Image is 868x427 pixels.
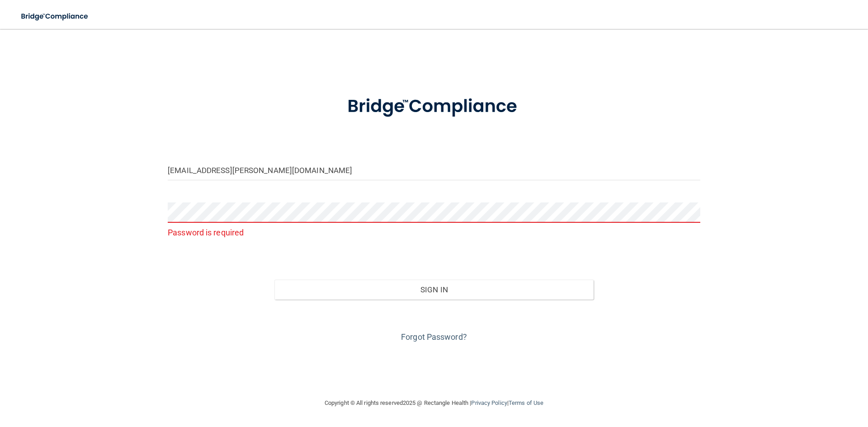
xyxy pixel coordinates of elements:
[471,399,507,406] a: Privacy Policy
[269,389,599,418] div: Copyright © All rights reserved 2025 @ Rectangle Health | |
[329,83,539,130] img: bridge_compliance_login_screen.278c3ca4.svg
[168,225,700,240] p: Password is required
[274,280,594,300] button: Sign In
[509,399,543,406] a: Terms of Use
[401,332,467,342] a: Forgot Password?
[168,160,700,180] input: Email
[14,7,97,26] img: bridge_compliance_login_screen.278c3ca4.svg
